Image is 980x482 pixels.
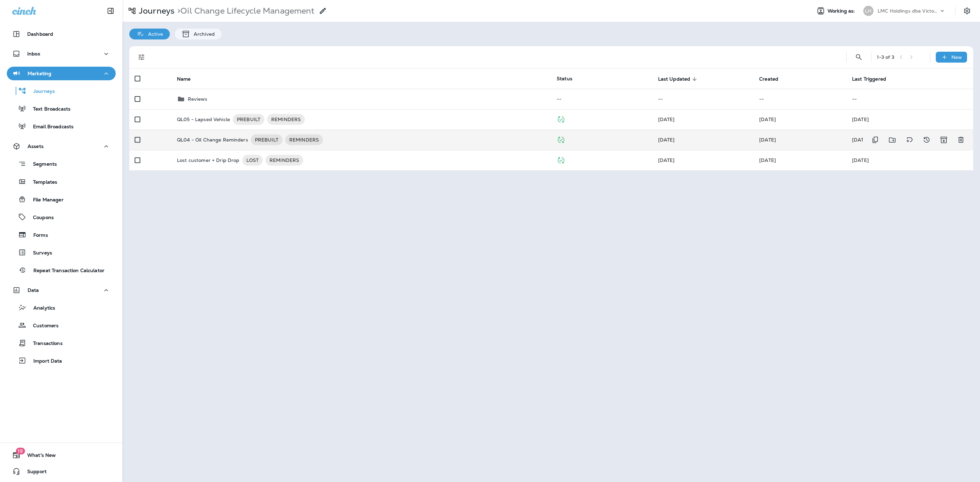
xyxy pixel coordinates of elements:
span: Last Updated [658,76,690,82]
p: Marketing [28,71,51,76]
p: Surveys [26,250,52,256]
span: PREBUILT [233,116,264,123]
div: 1 - 3 of 3 [877,54,894,60]
p: Forms [27,232,48,239]
p: Segments [26,161,57,168]
button: Duplicate [868,133,882,147]
div: LOST [242,155,263,166]
p: Analytics [27,305,55,312]
p: Active [145,31,163,37]
button: Inbox [7,47,116,61]
button: 19What's New [7,448,116,462]
button: Settings [961,5,973,17]
span: LOST [242,157,263,164]
p: Journeys [136,6,175,16]
span: Robert Wlasuk [658,116,675,122]
td: -- [653,89,754,109]
button: Archive [937,133,951,147]
p: Customers [26,323,59,329]
p: Email Broadcasts [26,124,73,130]
p: Import Data [27,358,62,365]
div: PREBUILT [233,114,264,125]
span: Created [759,76,787,82]
p: Templates [26,179,57,186]
span: What's New [20,452,56,461]
button: Repeat Transaction Calculator [7,263,116,277]
p: Transactions [26,340,63,347]
button: Analytics [7,300,116,315]
p: Text Broadcasts [26,106,70,113]
div: REMINDERS [285,134,323,145]
span: Robert Wlasuk [759,157,776,163]
p: Reviews [188,96,207,102]
button: Coupons [7,210,116,224]
span: Published [557,136,565,142]
p: Assets [28,144,44,149]
td: -- [551,89,653,109]
span: Robert Wlasuk [759,137,776,143]
span: Published [557,156,565,163]
button: Assets [7,139,116,153]
button: File Manager [7,192,116,206]
td: -- [754,89,847,109]
button: View Changelog [920,133,933,147]
button: Data [7,283,116,297]
button: Templates [7,174,116,189]
span: REMINDERS [265,157,303,164]
button: Text Broadcasts [7,101,116,116]
span: Last Triggered [852,76,886,82]
button: Email Broadcasts [7,119,116,133]
p: New [951,54,962,60]
button: Customers [7,318,116,332]
button: Journeys [7,84,116,98]
p: File Manager [26,197,64,203]
span: Last Triggered [852,76,895,82]
td: [DATE] [847,150,973,170]
button: Marketing [7,67,116,80]
p: Data [28,287,39,293]
span: Status [557,76,572,82]
span: Name [177,76,191,82]
p: Coupons [26,215,54,221]
td: -- [847,89,973,109]
p: Repeat Transaction Calculator [27,268,104,274]
span: REMINDERS [267,116,305,123]
p: Oil Change Lifecycle Management [175,6,314,16]
button: Transactions [7,336,116,350]
span: PREBUILT [251,136,282,143]
span: Created [759,76,778,82]
div: REMINDERS [267,114,305,125]
span: Micah Weckert [759,116,776,122]
td: [DATE] [847,109,973,130]
p: Inbox [27,51,40,56]
p: Journeys [27,88,55,95]
button: Move to folder [885,133,899,147]
td: [DATE] [847,130,931,150]
span: Last Updated [658,76,699,82]
button: Search Journeys [852,50,866,64]
button: Dashboard [7,27,116,41]
button: Collapse Sidebar [101,4,120,18]
button: Delete [954,133,968,147]
span: REMINDERS [285,136,323,143]
div: LH [863,6,873,16]
button: Import Data [7,353,116,368]
p: QL04 - Oil Change Reminders [177,134,248,145]
p: LMC Holdings dba Victory Lane Quick Oil Change [878,8,939,14]
span: J-P Scoville [658,137,675,143]
p: Dashboard [27,31,53,37]
span: Name [177,76,200,82]
button: Segments [7,156,116,171]
p: Lost customer + Drip Drop [177,155,240,166]
p: Archived [190,31,215,37]
div: PREBUILT [251,134,282,145]
button: Add tags [903,133,916,147]
button: Filters [135,50,148,64]
button: Support [7,465,116,478]
span: 19 [16,448,25,454]
button: Forms [7,228,116,242]
span: Support [20,469,47,477]
p: QL05 - Lapsed Vehicle [177,114,230,125]
div: REMINDERS [265,155,303,166]
span: Working as: [828,8,856,14]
